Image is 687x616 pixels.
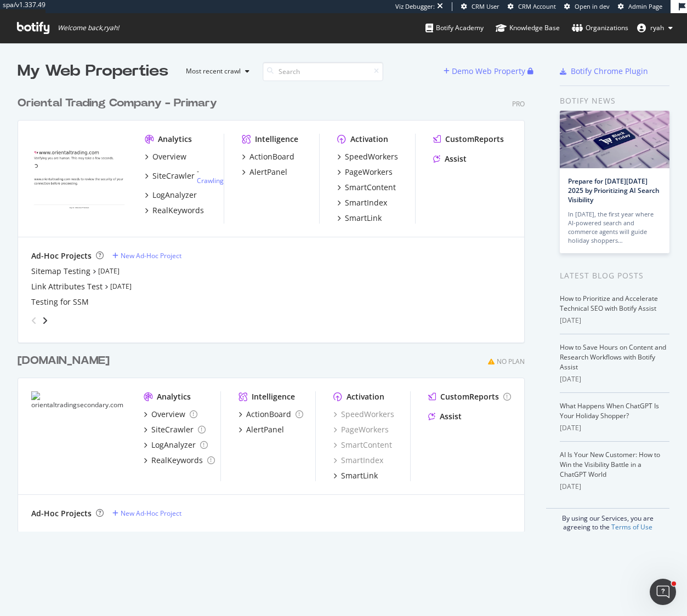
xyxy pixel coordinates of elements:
div: AlertPanel [249,167,287,178]
div: RealKeywords [152,205,204,216]
span: Open in dev [575,2,610,10]
div: SmartLink [341,470,378,481]
div: LogAnalyzer [152,190,197,201]
div: [DATE] [560,374,669,384]
a: ActionBoard [242,151,294,162]
div: Intelligence [252,391,295,402]
div: Sitemap Testing [31,266,90,277]
div: Ad-Hoc Projects [31,508,92,519]
div: Botify Academy [425,22,484,33]
a: Knowledge Base [496,13,560,43]
div: Analytics [158,134,192,145]
a: Link Attributes Test [31,281,103,292]
a: LogAnalyzer [145,190,197,201]
div: ActionBoard [249,151,294,162]
a: SmartContent [337,182,396,193]
div: CustomReports [440,391,499,402]
a: SpeedWorkers [333,409,394,420]
a: RealKeywords [144,455,215,466]
a: SmartContent [333,440,392,450]
a: SmartLink [337,213,382,224]
iframe: Intercom live chat [650,579,676,605]
div: Assist [445,153,467,164]
div: Overview [151,409,185,420]
div: SpeedWorkers [345,151,398,162]
div: Most recent crawl [186,68,241,75]
a: CustomReports [433,134,504,145]
a: Admin Page [618,2,662,11]
a: New Ad-Hoc Project [112,509,181,518]
span: CRM User [472,2,499,10]
a: PageWorkers [337,167,393,178]
div: Botify news [560,95,669,107]
a: Crawling [197,176,224,185]
div: angle-left [27,312,41,329]
a: SiteCrawler- Crawling [145,167,224,185]
div: By using our Services, you are agreeing to the [546,508,669,532]
a: What Happens When ChatGPT Is Your Holiday Shopper? [560,401,659,420]
img: orientaltradingsecondary.com [31,391,126,481]
div: SiteCrawler [151,424,194,435]
div: Latest Blog Posts [560,270,669,282]
span: Welcome back, ryah ! [58,24,119,32]
a: Oriental Trading Company - Primary [18,95,222,111]
a: SiteCrawler [144,424,206,435]
div: PageWorkers [345,167,393,178]
a: SmartLink [333,470,378,481]
a: Botify Chrome Plugin [560,66,648,77]
div: Knowledge Base [496,22,560,33]
button: ryah [628,19,682,37]
div: Botify Chrome Plugin [571,66,648,77]
button: Demo Web Property [444,62,527,80]
div: My Web Properties [18,60,168,82]
div: SmartContent [345,182,396,193]
button: Most recent crawl [177,62,254,80]
div: SiteCrawler [152,170,195,181]
div: Overview [152,151,186,162]
div: New Ad-Hoc Project [121,509,181,518]
div: No Plan [497,357,525,366]
div: [DATE] [560,316,669,326]
img: orientaltrading.com [31,134,127,210]
a: Overview [145,151,186,162]
a: Assist [428,411,462,422]
a: PageWorkers [333,424,389,435]
a: CRM Account [508,2,556,11]
div: Ad-Hoc Projects [31,250,92,261]
div: Viz Debugger: [395,2,435,11]
div: [DOMAIN_NAME] [18,353,110,369]
div: Analytics [157,391,191,402]
div: ActionBoard [246,409,291,420]
div: [DATE] [560,423,669,433]
a: Terms of Use [611,522,652,532]
a: New Ad-Hoc Project [112,251,181,260]
a: AlertPanel [242,167,287,178]
div: SmartIndex [345,197,387,208]
a: CustomReports [428,391,511,402]
a: AI Is Your New Customer: How to Win the Visibility Battle in a ChatGPT World [560,450,660,479]
span: CRM Account [518,2,556,10]
a: Overview [144,409,197,420]
div: Intelligence [255,134,298,145]
input: Search [263,62,383,81]
div: In [DATE], the first year where AI-powered search and commerce agents will guide holiday shoppers… [568,210,661,245]
a: ActionBoard [239,409,303,420]
a: Open in dev [564,2,610,11]
div: Pro [512,99,525,109]
a: CRM User [461,2,499,11]
a: LogAnalyzer [144,440,208,450]
a: SmartIndex [333,455,383,466]
a: Testing for SSM [31,296,89,307]
div: AlertPanel [246,424,284,435]
div: grid [18,82,533,532]
div: RealKeywords [151,455,203,466]
a: [DATE] [98,266,120,276]
div: CustomReports [445,134,504,145]
img: Prepare for Black Friday 2025 by Prioritizing AI Search Visibility [560,111,669,168]
a: [DOMAIN_NAME] [18,353,114,369]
